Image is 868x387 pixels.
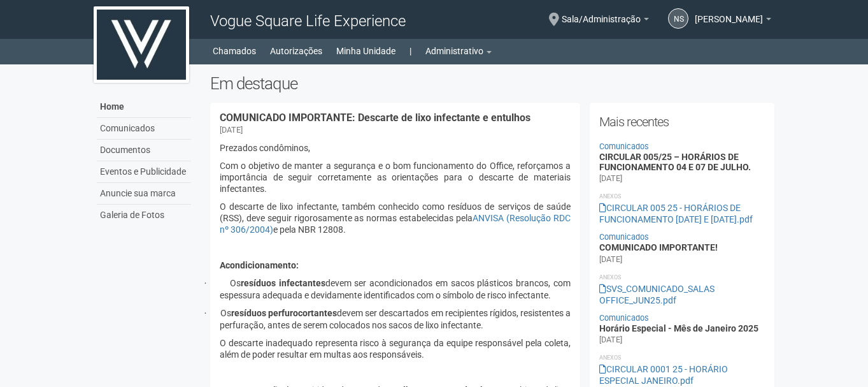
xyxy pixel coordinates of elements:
p: O descarte de lixo infectante, também conhecido como resíduos de serviços de saúde (RSS), deve se... [220,201,571,235]
h2: Mais recentes [599,112,765,131]
li: Anexos [599,191,765,202]
a: Eventos e Publicidade [97,161,191,183]
span: · [204,309,220,318]
a: Sala/Administração [562,16,649,26]
a: Comunicados [599,142,649,151]
a: Minha Unidade [336,42,395,60]
b: resíduos perfurocortantes [231,308,337,318]
a: Home [97,96,191,118]
a: | [409,42,411,60]
a: Autorizações [270,42,322,60]
div: [DATE] [220,124,243,136]
span: Nicolle Silva [695,2,763,24]
a: COMUNICADO IMPORTANTE: Descarte de lixo infectante e entulhos [220,112,530,124]
img: logo.jpg [94,6,189,83]
a: Comunicados [599,232,649,242]
a: Administrativo [425,42,492,60]
a: Horário Especial - Mês de Janeiro 2025 [599,323,758,333]
a: CIRCULAR 005 25 - HORÁRIOS DE FUNCIONAMENTO [DATE] E [DATE].pdf [599,203,753,224]
li: Anexos [599,272,765,283]
a: CIRCULAR 005/25 – HORÁRIOS DE FUNCIONAMENTO 04 E 07 DE JULHO. [599,152,751,172]
div: [DATE] [599,173,622,184]
a: Galeria de Fotos [97,205,191,226]
a: [PERSON_NAME] [695,16,771,26]
a: Comunicados [599,313,649,323]
a: Comunicados [97,118,191,140]
b: Acondicionamento: [220,260,299,270]
span: Sala/Administração [562,2,641,24]
span: Vogue Square Life Experience [210,12,406,30]
p: Os devem ser descartados em recipientes rígidos, resistentes a perfuração, antes de serem colocad... [220,307,571,331]
b: resíduos infectantes [241,278,325,288]
li: Anexos [599,352,765,363]
a: NS [668,8,688,29]
a: Chamados [213,42,256,60]
a: Documentos [97,140,191,161]
p: Com o objetivo de manter a segurança e o bom funcionamento do Office, reforçamos a importância de... [220,160,571,194]
div: [DATE] [599,254,622,265]
a: ANVISA (Resolução RDC nº 306/2004) [220,213,571,235]
div: [DATE] [599,334,622,346]
p: O descarte inadequado representa risco à segurança da equipe responsável pela coleta, além de pod... [220,337,571,360]
a: CIRCULAR 0001 25 - HORÁRIO ESPECIAL JANEIRO.pdf [599,364,728,386]
span: · [204,279,230,288]
p: Os devem ser acondicionados em sacos plásticos brancos, com espessura adequada e devidamente iden... [220,277,571,301]
p: Prezados condôminos, [220,142,571,154]
a: COMUNICADO IMPORTANTE! [599,242,718,252]
a: SVS_COMUNICADO_SALAS OFFICE_JUN25.pdf [599,284,715,305]
a: Anuncie sua marca [97,183,191,205]
h2: Em destaque [210,74,775,93]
